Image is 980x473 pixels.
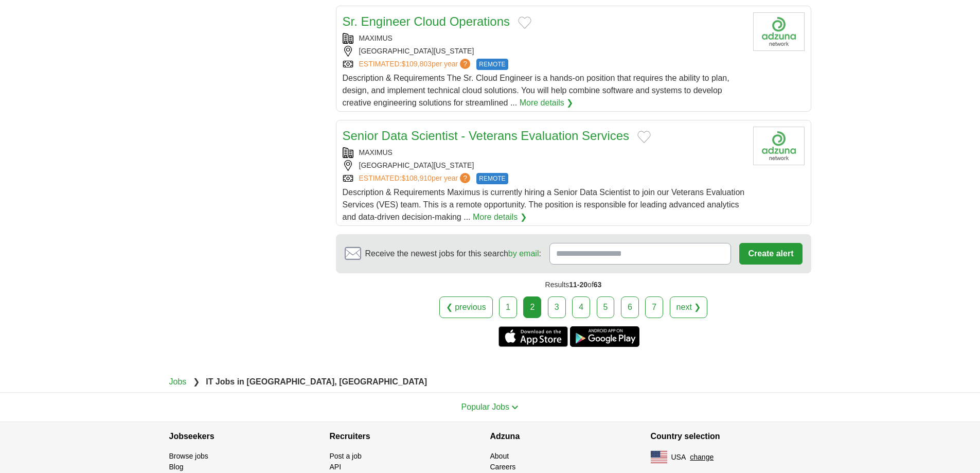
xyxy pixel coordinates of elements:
[359,59,473,70] a: ESTIMATED:$109,803per year?
[401,60,431,68] span: $109,803
[473,211,527,223] a: More details ❯
[518,16,531,29] button: Add to favorite jobs
[548,296,566,318] a: 3
[739,243,802,265] button: Create alert
[343,33,745,44] div: MAXIMUS
[645,296,663,318] a: 7
[621,296,639,318] a: 6
[365,248,541,260] span: Receive the newest jobs for this search :
[570,326,639,347] a: Get the Android app
[169,452,208,460] a: Browse jobs
[508,249,539,258] a: by email
[343,74,729,107] span: Description & Requirements The Sr. Cloud Engineer is a hands-on position that requires the abilit...
[343,188,745,221] span: Description & Requirements Maximus is currently hiring a Senior Data Scientist to join our Vetera...
[343,46,745,57] div: [GEOGRAPHIC_DATA][US_STATE]
[490,452,509,460] a: About
[498,326,568,347] a: Get the iPhone app
[206,377,427,386] strong: IT Jobs in [GEOGRAPHIC_DATA], [GEOGRAPHIC_DATA]
[343,147,745,158] div: MAXIMUS
[670,296,708,318] a: next ❯
[490,463,516,471] a: Careers
[460,59,470,69] span: ?
[343,160,745,171] div: [GEOGRAPHIC_DATA][US_STATE]
[169,377,187,386] a: Jobs
[753,127,805,165] img: Company logo
[753,12,805,51] img: Company logo
[169,463,184,471] a: Blog
[569,281,587,289] span: 11-20
[499,296,517,318] a: 1
[572,296,590,318] a: 4
[651,422,811,451] h4: Country selection
[597,296,615,318] a: 5
[511,405,519,410] img: toggle icon
[401,174,431,182] span: $108,910
[330,452,362,460] a: Post a job
[651,451,667,463] img: US flag
[343,14,510,28] a: Sr. Engineer Cloud Operations
[359,173,473,184] a: ESTIMATED:$108,910per year?
[671,452,686,463] span: USA
[690,452,714,463] button: change
[594,281,602,289] span: 63
[330,463,342,471] a: API
[460,173,470,183] span: ?
[476,173,508,184] span: REMOTE
[193,377,200,386] span: ❯
[439,296,493,318] a: ❮ previous
[336,273,811,296] div: Results of
[520,97,574,109] a: More details ❯
[637,131,651,143] button: Add to favorite jobs
[476,59,508,70] span: REMOTE
[343,129,630,143] a: Senior Data Scientist - Veterans Evaluation Services
[523,296,541,318] div: 2
[461,402,509,411] span: Popular Jobs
